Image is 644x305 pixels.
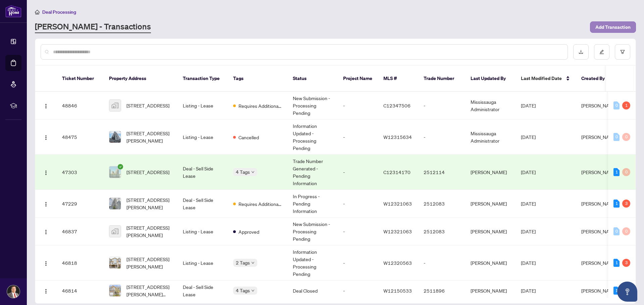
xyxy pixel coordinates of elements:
img: thumbnail-img [109,226,121,237]
span: edit [599,50,604,54]
span: Requires Additional Docs [238,200,282,208]
button: Logo [41,132,51,142]
td: Deal - Sell Side Lease [177,281,228,301]
td: - [338,245,378,281]
button: download [573,44,589,60]
span: [PERSON_NAME] [581,201,618,207]
span: [STREET_ADDRESS][PERSON_NAME][PERSON_NAME] [126,283,172,298]
span: down [251,170,255,174]
button: Logo [41,285,51,296]
div: 0 [622,227,630,235]
button: Logo [41,167,51,177]
span: C12314170 [383,169,411,175]
img: Logo [43,170,49,175]
span: 4 Tags [236,168,250,176]
a: [PERSON_NAME] - Transactions [35,21,151,33]
img: thumbnail-img [109,100,121,111]
span: [DATE] [521,288,536,294]
span: [STREET_ADDRESS][PERSON_NAME] [126,130,172,144]
td: [PERSON_NAME] [465,281,516,301]
th: MLS # [378,66,418,92]
span: W12321063 [383,201,412,207]
th: Status [287,66,338,92]
div: 0 [613,227,620,235]
td: - [418,92,465,120]
td: 46837 [57,218,104,245]
div: 1 [613,259,620,267]
img: Logo [43,103,49,109]
td: [PERSON_NAME] [465,218,516,245]
td: 48475 [57,120,104,155]
td: Deal Closed [287,281,338,301]
span: W12320563 [383,260,412,266]
span: [DATE] [521,201,536,207]
span: [STREET_ADDRESS] [126,168,169,176]
img: Logo [43,202,49,207]
span: [STREET_ADDRESS] [126,102,169,109]
div: 1 [613,200,620,208]
td: 47303 [57,155,104,190]
th: Tags [228,66,287,92]
span: Deal Processing [42,9,76,15]
button: Logo [41,257,51,268]
span: [PERSON_NAME] [581,134,618,140]
span: 2 Tags [236,259,250,266]
span: Cancelled [238,134,259,141]
td: Listing - Lease [177,120,228,155]
td: [PERSON_NAME] [465,155,516,190]
img: Logo [43,261,49,266]
span: C12347506 [383,102,411,108]
td: Deal - Sell Side Lease [177,190,228,218]
div: 3 [622,200,630,208]
button: Logo [41,198,51,209]
img: Logo [43,135,49,140]
span: Approved [238,228,259,235]
span: [PERSON_NAME] [581,102,618,108]
span: [DATE] [521,169,536,175]
th: Project Name [338,66,378,92]
td: 2511896 [418,281,465,301]
td: - [338,218,378,245]
button: Logo [41,226,51,237]
button: Add Transaction [590,21,636,33]
td: Information Updated - Processing Pending [287,120,338,155]
td: 47229 [57,190,104,218]
td: - [338,155,378,190]
img: thumbnail-img [109,166,121,178]
span: [PERSON_NAME] [581,228,618,234]
img: Profile Icon [7,285,20,298]
td: - [338,281,378,301]
td: In Progress - Pending Information [287,190,338,218]
td: Listing - Lease [177,92,228,120]
td: Deal - Sell Side Lease [177,155,228,190]
div: 1 [613,287,620,295]
td: - [338,190,378,218]
span: W12150533 [383,288,412,294]
img: thumbnail-img [109,131,121,143]
button: Open asap [617,282,637,302]
span: down [251,289,255,292]
th: Ticket Number [57,66,104,92]
td: 2512083 [418,190,465,218]
span: [STREET_ADDRESS][PERSON_NAME] [126,196,172,211]
span: W12321063 [383,228,412,234]
td: Listing - Lease [177,218,228,245]
span: home [35,10,40,14]
td: [PERSON_NAME] [465,190,516,218]
td: - [338,120,378,155]
span: [DATE] [521,134,536,140]
span: [PERSON_NAME] [581,288,618,294]
td: New Submission - Processing Pending [287,218,338,245]
span: down [251,261,255,264]
td: Mississauga Administrator [465,92,516,120]
td: Information Updated - Processing Pending [287,245,338,281]
div: 3 [622,259,630,267]
span: [PERSON_NAME] [581,260,618,266]
button: filter [615,44,630,60]
img: Logo [43,289,49,294]
span: Requires Additional Docs [238,102,282,109]
th: Last Modified Date [516,66,576,92]
span: 4 Tags [236,287,250,294]
th: Property Address [104,66,177,92]
span: [DATE] [521,260,536,266]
